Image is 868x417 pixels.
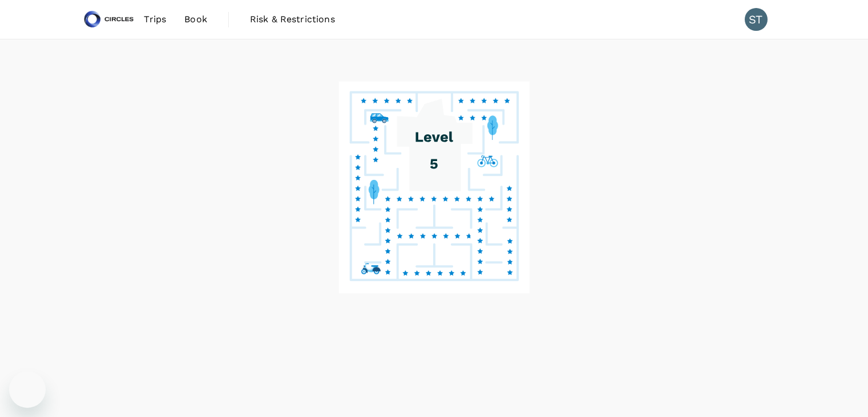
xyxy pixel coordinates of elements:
[9,371,46,408] iframe: Button to launch messaging window
[144,13,166,26] span: Trips
[250,13,335,26] span: Risk & Restrictions
[184,13,207,26] span: Book
[83,7,135,32] img: Circles
[745,8,768,31] div: ST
